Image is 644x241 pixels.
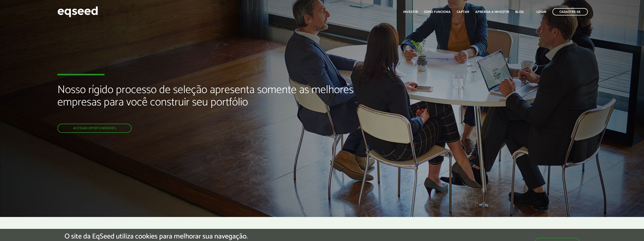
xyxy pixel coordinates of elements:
a: Acessar oportunidades [57,124,132,133]
h2: Nosso rígido processo de seleção apresenta somente as melhores empresas para você construir seu p... [57,84,372,124]
a: Captar [457,10,469,14]
a: Como funciona [424,10,451,14]
a: Cadastre-se [552,8,588,15]
a: Investir [403,10,418,14]
img: EqSeed [57,5,98,18]
a: Aprenda a investir [475,10,509,14]
h5: O site da EqSeed utiliza cookies para melhorar sua navegação. [65,233,248,240]
a: Blog [515,10,524,14]
a: Login [536,10,546,14]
